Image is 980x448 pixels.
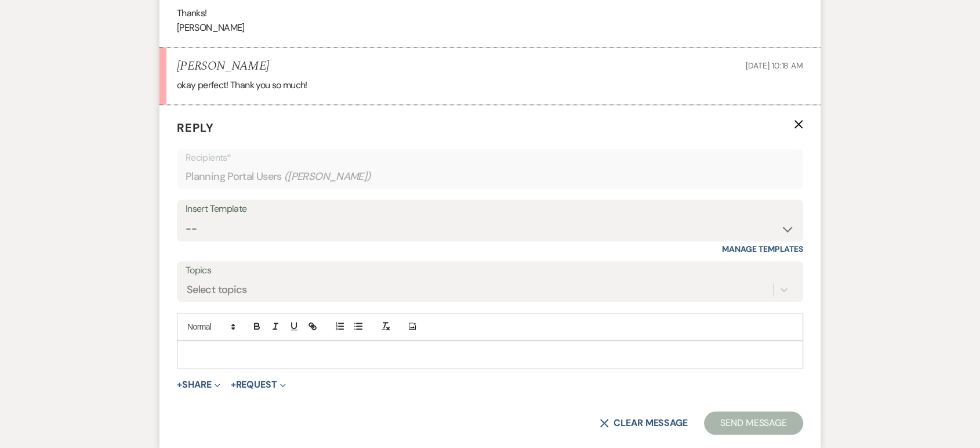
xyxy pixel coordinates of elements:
button: Share [177,380,220,389]
div: Insert Template [186,201,794,218]
span: [DATE] 10:18 AM [746,60,803,71]
p: [PERSON_NAME] [177,20,803,35]
label: Topics [186,262,794,279]
p: okay perfect! Thank you so much! [177,78,803,93]
div: Planning Portal Users [186,165,794,188]
span: + [231,380,236,389]
span: ( [PERSON_NAME] ) [284,169,371,185]
p: Thanks! [177,6,803,21]
span: + [177,380,182,389]
span: Reply [177,120,214,135]
h5: [PERSON_NAME] [177,59,269,74]
div: Select topics [187,282,247,298]
p: Recipients* [186,150,794,165]
button: Clear message [600,418,688,428]
a: Manage Templates [722,244,803,254]
button: Request [231,380,286,389]
button: Send Message [704,411,803,435]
